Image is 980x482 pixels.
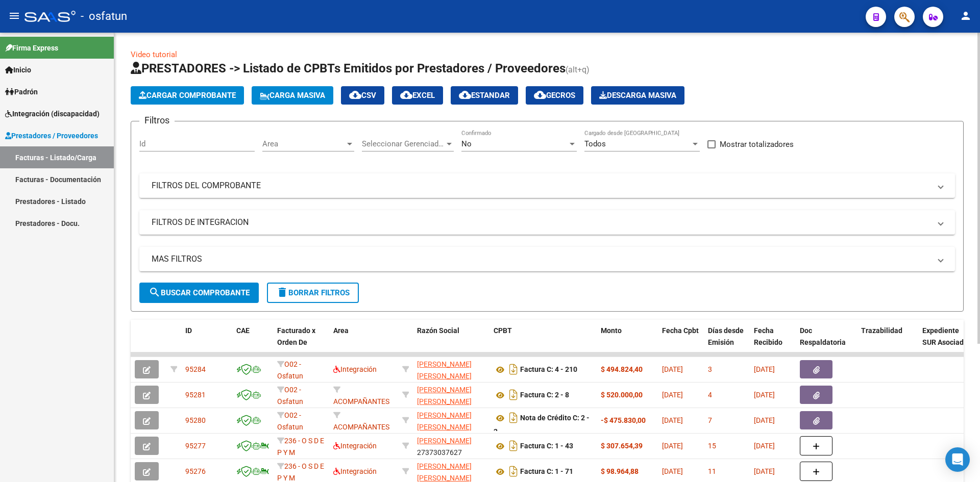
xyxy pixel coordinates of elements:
mat-icon: cloud_download [459,89,471,101]
span: Fecha Recibido [754,326,782,346]
mat-icon: menu [8,10,20,22]
strong: $ 98.964,88 [601,467,639,475]
datatable-header-cell: Doc Respaldatoria [796,320,857,365]
span: Prestadores / Proveedores [5,130,98,141]
span: 11 [708,467,716,475]
app-download-masive: Descarga masiva de comprobantes (adjuntos) [591,86,684,105]
strong: $ 307.654,39 [601,442,643,450]
span: [DATE] [754,365,775,373]
mat-panel-title: FILTROS DE INTEGRACION [152,217,930,228]
span: CPBT [494,326,512,335]
i: Descargar documento [507,387,520,403]
span: Inicio [5,64,31,75]
span: CSV [349,91,376,100]
span: ACOMPAÑANTES TERAPEUTICOS [333,411,389,443]
datatable-header-cell: CPBT [489,320,597,365]
span: 3 [708,365,712,373]
span: 95277 [185,442,206,450]
span: [DATE] [754,442,775,450]
span: [PERSON_NAME] [PERSON_NAME] [417,386,472,405]
span: O02 - Osfatun Propio [277,360,303,392]
span: [DATE] [754,467,775,475]
span: 7 [708,416,712,424]
span: Expediente SUR Asociado [922,326,968,346]
span: Descarga Masiva [599,91,676,100]
span: O02 - Osfatun Propio [277,411,303,443]
div: 20267252867 [417,359,485,380]
strong: Factura C: 4 - 210 [520,366,577,374]
div: Open Intercom Messenger [945,447,970,472]
span: [DATE] [662,442,683,450]
datatable-header-cell: Fecha Recibido [750,320,796,365]
span: Gecros [534,91,575,100]
mat-icon: delete [276,286,288,298]
span: 95281 [185,391,206,399]
span: Seleccionar Gerenciador [362,139,445,148]
span: [PERSON_NAME] [PERSON_NAME] [417,360,472,380]
datatable-header-cell: Monto [597,320,658,365]
span: Firma Express [5,42,58,54]
mat-expansion-panel-header: FILTROS DE INTEGRACION [139,210,955,235]
span: [DATE] [754,391,775,399]
button: EXCEL [392,86,443,105]
i: Descargar documento [507,463,520,479]
span: Todos [584,139,606,148]
span: Borrar Filtros [276,288,350,297]
span: Integración [333,365,377,373]
datatable-header-cell: CAE [232,320,273,365]
div: 27386548698 [417,461,485,482]
button: Buscar Comprobante [139,283,259,303]
span: Razón Social [417,326,459,335]
span: ACOMPAÑANTES TERAPEUTICOS [333,386,389,417]
span: Area [333,326,349,335]
span: 95284 [185,365,206,373]
span: [PERSON_NAME] [PERSON_NAME] [417,462,472,482]
span: Doc Respaldatoria [800,326,846,346]
span: [DATE] [662,391,683,399]
span: [DATE] [754,416,775,424]
span: Días desde Emisión [708,326,744,346]
span: Trazabilidad [861,326,902,335]
button: CSV [341,86,384,105]
i: Descargar documento [507,410,520,426]
a: Video tutorial [131,50,177,59]
span: ID [185,326,192,335]
span: 15 [708,442,716,450]
strong: Nota de Crédito C: 2 - 2 [494,414,590,436]
span: 4 [708,391,712,399]
button: Estandar [451,86,518,105]
datatable-header-cell: Expediente SUR Asociado [918,320,974,365]
span: Integración (discapacidad) [5,108,100,119]
mat-panel-title: MAS FILTROS [152,253,930,265]
strong: $ 520.000,00 [601,391,643,399]
datatable-header-cell: Facturado x Orden De [273,320,329,365]
strong: -$ 475.830,00 [601,416,646,424]
span: (alt+q) [566,65,590,74]
span: EXCEL [400,91,435,100]
span: Padrón [5,86,38,97]
span: - osfatun [81,5,127,28]
span: 95280 [185,416,206,424]
mat-icon: cloud_download [349,89,361,101]
strong: Factura C: 2 - 8 [520,391,569,399]
mat-icon: person [960,10,972,22]
button: Cargar Comprobante [131,86,244,105]
span: Area [262,139,345,148]
button: Gecros [526,86,583,105]
mat-expansion-panel-header: MAS FILTROS [139,247,955,271]
strong: Factura C: 1 - 71 [520,468,573,476]
h3: Filtros [139,113,175,128]
span: Carga Masiva [260,91,325,100]
span: [PERSON_NAME] [PERSON_NAME] [417,411,472,431]
datatable-header-cell: Area [329,320,398,365]
span: O02 - Osfatun Propio [277,386,303,417]
mat-icon: cloud_download [400,89,412,101]
button: Carga Masiva [252,86,333,105]
mat-panel-title: FILTROS DEL COMPROBANTE [152,180,930,191]
span: Estandar [459,91,510,100]
mat-icon: cloud_download [534,89,546,101]
span: 95276 [185,467,206,475]
strong: Factura C: 1 - 43 [520,442,573,450]
span: Integración [333,442,377,450]
span: [DATE] [662,416,683,424]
